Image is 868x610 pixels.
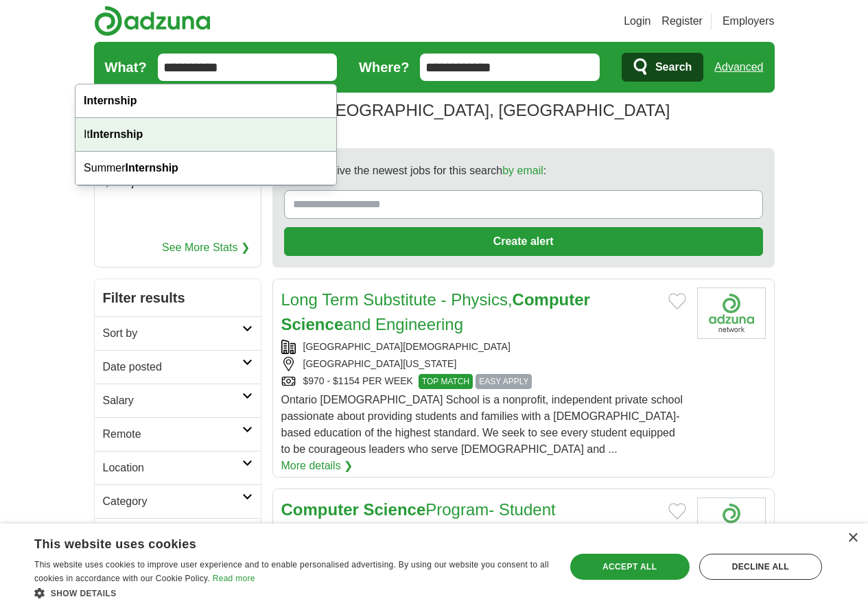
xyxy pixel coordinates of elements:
[284,227,763,256] button: Create alert
[95,316,261,350] a: Sort by
[502,165,543,176] a: by email
[513,290,590,309] strong: Computer
[75,118,336,152] div: It
[281,340,686,354] div: [GEOGRAPHIC_DATA][DEMOGRAPHIC_DATA]
[95,384,261,417] a: Salary
[668,293,686,309] button: Add to favorite jobs
[281,357,686,371] div: [GEOGRAPHIC_DATA][US_STATE]
[103,359,242,375] h2: Date posted
[359,57,409,78] label: Where?
[126,162,178,174] strong: Internship
[697,288,766,339] img: Company logo
[281,458,353,474] a: More details ❯
[103,493,242,510] h2: Category
[661,13,703,30] a: Register
[84,95,137,106] strong: Internship
[51,589,117,598] span: Show details
[847,533,858,543] div: Close
[95,279,261,316] h2: Filter results
[281,290,590,333] a: Long Term Substitute - Physics,Computer Scienceand Engineering
[94,5,211,36] img: Adzuna logo
[624,13,650,30] a: Login
[34,586,550,600] div: Show details
[95,417,261,451] a: Remote
[95,451,261,484] a: Location
[699,554,822,580] div: Decline all
[723,13,775,30] a: Employers
[103,426,242,443] h2: Remote
[95,518,261,552] a: Company
[105,57,147,78] label: What?
[714,54,763,81] a: Advanced
[103,325,242,342] h2: Sort by
[34,560,549,583] span: This website uses cookies to improve user experience and to enable personalised advertising. By u...
[281,500,556,543] a: Computer ScienceProgram- Student Assistant/Grader (25/26)
[281,500,359,519] strong: Computer
[364,500,426,519] strong: Science
[419,374,473,389] span: TOP MATCH
[94,101,670,119] h1: Computer Science Jobs in [GEOGRAPHIC_DATA], [GEOGRAPHIC_DATA]
[312,163,546,179] span: Receive the newest jobs for this search :
[622,53,703,82] button: Search
[281,315,344,333] strong: Science
[668,503,686,519] button: Add to favorite jobs
[697,497,766,549] img: University of La Verne logo
[75,152,336,185] div: Summer
[103,460,242,476] h2: Location
[570,554,690,580] div: Accept all
[281,374,686,389] div: $970 - $1154 PER WEEK
[476,374,532,389] span: EASY APPLY
[655,54,692,81] span: Search
[95,350,261,384] a: Date posted
[281,394,683,455] span: Ontario [DEMOGRAPHIC_DATA] School is a nonprofit, independent private school passionate about pro...
[90,128,143,140] strong: Internship
[95,484,261,518] a: Category
[103,392,242,409] h2: Salary
[34,532,515,552] div: This website uses cookies
[162,239,250,256] a: See More Stats ❯
[213,574,255,583] a: Read more, opens a new window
